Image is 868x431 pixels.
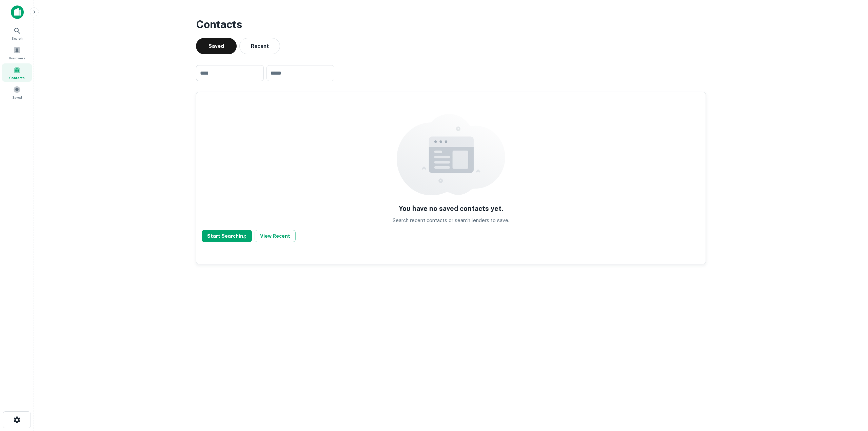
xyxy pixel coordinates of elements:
span: Borrowers [9,55,25,61]
span: Search [12,36,23,41]
a: Borrowers [2,44,32,62]
button: View Recent [255,230,296,242]
p: Search recent contacts or search lenders to save. [393,216,509,224]
button: Recent [239,38,280,54]
span: Contacts [9,75,25,80]
img: capitalize-icon.png [11,5,24,19]
span: Saved [12,95,22,100]
button: Start Searching [202,230,252,242]
button: Saved [196,38,237,54]
a: Search [2,24,32,42]
a: Saved [2,83,32,101]
h3: Contacts [196,16,706,33]
a: Contacts [2,63,32,82]
h5: You have no saved contacts yet. [399,203,503,214]
img: empty content [397,114,505,195]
